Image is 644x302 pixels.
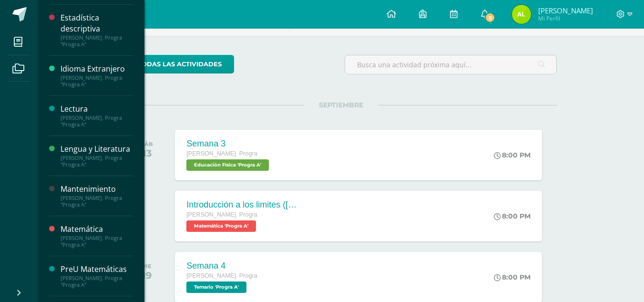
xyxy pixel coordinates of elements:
div: 8:00 PM [494,273,531,281]
img: ea357653897c3a52a2c3a36c1ed00e9f.png [512,5,531,24]
div: Lectura [61,104,133,115]
div: PreU Matemáticas [61,264,133,275]
span: SEPTIEMBRE [304,101,378,109]
span: Educación Física 'Progra A' [186,159,269,171]
div: Matemática [61,224,133,235]
a: Mantenimiento[PERSON_NAME]. Progra "Progra A" [61,184,133,208]
div: Estadística descriptiva [61,12,133,34]
div: Mantenimiento [61,184,133,195]
span: Mi Perfil [538,14,593,22]
span: [PERSON_NAME]. Progra [186,150,257,157]
div: [PERSON_NAME]. Progra "Progra A" [61,235,133,248]
div: Lengua y Literatura [61,144,133,155]
div: 13 [141,147,153,159]
span: 8 [485,12,495,23]
div: Semana 3 [186,139,271,149]
a: Idioma Extranjero[PERSON_NAME]. Progra "Progra A" [61,63,133,88]
div: 8:00 PM [494,212,531,220]
div: Introducción a los limites ([PERSON_NAME]) [186,200,301,210]
a: Estadística descriptiva[PERSON_NAME]. Progra "Progra A" [61,12,133,48]
span: [PERSON_NAME] [538,6,593,15]
input: Busca una actividad próxima aquí... [345,55,556,74]
div: Semana 4 [186,261,257,271]
span: Matemática 'Progra A' [186,220,256,232]
div: Idioma Extranjero [61,63,133,74]
div: [PERSON_NAME]. Progra "Progra A" [61,275,133,288]
a: Lectura[PERSON_NAME]. Progra "Progra A" [61,104,133,128]
div: VIE [142,263,152,270]
span: [PERSON_NAME]. Progra [186,211,257,218]
span: Temario 'Progra A' [186,281,246,293]
a: todas las Actividades [125,55,234,73]
div: [PERSON_NAME]. Progra "Progra A" [61,195,133,208]
a: Matemática[PERSON_NAME]. Progra "Progra A" [61,224,133,248]
div: [PERSON_NAME]. Progra "Progra A" [61,115,133,128]
a: Lengua y Literatura[PERSON_NAME]. Progra "Progra A" [61,144,133,168]
div: 8:00 PM [494,151,531,159]
div: [PERSON_NAME]. Progra "Progra A" [61,155,133,168]
div: [PERSON_NAME]. Progra "Progra A" [61,34,133,48]
a: PreU Matemáticas[PERSON_NAME]. Progra "Progra A" [61,264,133,288]
div: SÁB [141,141,153,147]
span: [PERSON_NAME]. Progra [186,272,257,279]
div: 19 [142,270,152,281]
div: [PERSON_NAME]. Progra "Progra A" [61,74,133,88]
